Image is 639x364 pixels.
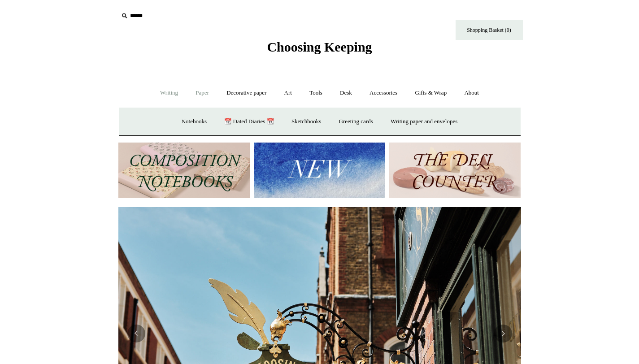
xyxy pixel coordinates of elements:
a: About [456,81,487,105]
button: Previous [127,325,145,342]
a: 📆 Dated Diaries 📆 [216,110,282,134]
a: Greeting cards [331,110,381,134]
a: Writing paper and envelopes [383,110,465,134]
img: New.jpg__PID:f73bdf93-380a-4a35-bcfe-7823039498e1 [254,143,385,199]
img: 202302 Composition ledgers.jpg__PID:69722ee6-fa44-49dd-a067-31375e5d54ec [118,143,250,199]
button: Next [494,325,512,342]
span: Choosing Keeping [267,39,372,54]
a: Paper [187,81,217,105]
a: Gifts & Wrap [407,81,455,105]
a: Accessories [361,81,405,105]
a: Writing [152,81,186,105]
img: The Deli Counter [389,143,521,199]
a: Sketchbooks [283,110,329,134]
a: Decorative paper [218,81,274,105]
a: Shopping Basket (0) [456,20,523,40]
a: Tools [301,81,330,105]
a: Choosing Keeping [267,47,372,53]
a: Notebooks [174,110,215,134]
a: Desk [332,81,360,105]
a: Art [276,81,300,105]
